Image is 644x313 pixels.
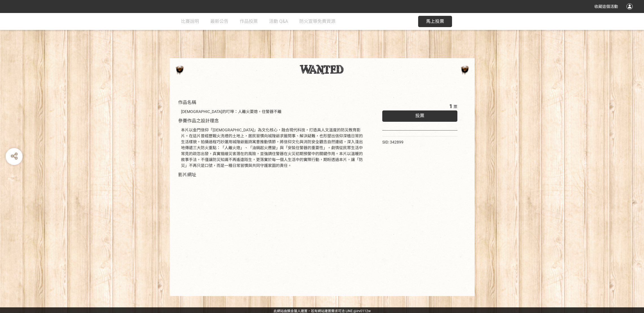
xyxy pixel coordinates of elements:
span: SID: 342899 [382,140,403,144]
div: 本片以金門信仰「[DEMOGRAPHIC_DATA]」為文化核心，融合現代科技，打造具人文溫度的防災教育影片。在這片曾經歷戰火洗禮的土地上，居民習慣向城隍爺求籤問事、解決疑難，也形塑出信仰深植日... [181,127,365,169]
a: @irv0112w [353,309,371,313]
span: 作品投票 [240,19,258,24]
span: 比賽說明 [181,19,199,24]
span: 活動 Q&A [269,19,288,24]
span: 投票 [415,113,424,118]
span: 可洽 LINE: [274,309,371,313]
span: 1 [449,103,452,110]
a: 活動 Q&A [269,13,288,30]
a: 最新公告 [210,13,228,30]
a: 此網站由獎金獵人建置，若有網站建置需求 [274,309,338,313]
span: 作品名稱 [178,100,196,105]
span: 參賽作品之設計理念 [178,118,219,123]
a: 作品投票 [240,13,258,30]
a: 防火宣導免費資源 [299,13,335,30]
span: 票 [453,105,457,109]
span: 收藏這個活動 [594,4,618,9]
span: 馬上投票 [426,19,444,24]
span: 最新公告 [210,19,228,24]
button: 馬上投票 [418,16,452,27]
div: [DEMOGRAPHIC_DATA]的叮嚀：人離火要熄，住警器不離 [181,109,365,115]
a: 比賽說明 [181,13,199,30]
span: 防火宣導免費資源 [299,19,335,24]
span: 影片網址 [178,172,196,177]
